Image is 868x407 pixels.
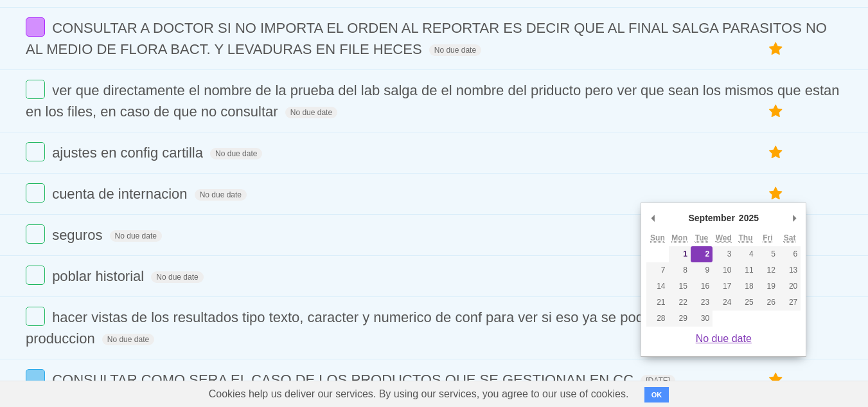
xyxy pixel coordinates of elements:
[691,246,713,262] button: 2
[669,246,691,262] button: 1
[764,183,788,204] label: Star task
[26,224,45,244] label: Done
[195,189,247,201] span: No due date
[26,80,45,99] label: Done
[737,208,761,228] div: 2025
[26,17,45,37] label: Done
[210,148,262,159] span: No due date
[650,233,665,243] abbr: Sunday
[671,233,687,243] abbr: Monday
[691,278,713,294] button: 16
[52,268,147,284] span: poblar historial
[102,334,154,345] span: No due date
[52,227,105,243] span: seguros
[196,381,642,407] span: Cookies help us deliver our services. By using our services, you agree to our use of cookies.
[52,186,190,202] span: cuenta de internacion
[764,39,788,60] label: Star task
[695,233,708,243] abbr: Tuesday
[641,375,675,386] span: [DATE]
[669,278,691,294] button: 15
[713,278,734,294] button: 17
[713,262,734,278] button: 10
[110,230,162,242] span: No due date
[52,145,206,161] span: ajustes en config cartilla
[779,246,801,262] button: 6
[764,101,788,122] label: Star task
[52,372,637,388] span: CONSULTAR COMO SERA EL CASO DE LOS PRODUCTOS QUE SE GESTIONAN EN CC
[687,208,737,228] div: September
[26,369,45,388] label: Done
[646,278,668,294] button: 14
[691,294,713,311] button: 23
[734,246,756,262] button: 4
[734,262,756,278] button: 11
[646,262,668,278] button: 7
[26,82,840,120] span: ver que directamente el nombre de la prueba del lab salga de el nombre del priducto pero ver que ...
[763,233,772,243] abbr: Friday
[713,294,734,311] button: 24
[26,307,45,326] label: Done
[739,233,753,243] abbr: Thursday
[151,271,203,283] span: No due date
[788,208,801,228] button: Next Month
[779,262,801,278] button: 13
[429,44,481,56] span: No due date
[646,208,659,228] button: Previous Month
[757,246,779,262] button: 5
[696,333,752,344] a: No due date
[26,142,45,161] label: Done
[691,262,713,278] button: 9
[26,183,45,203] label: Done
[779,294,801,311] button: 27
[26,266,45,285] label: Done
[716,233,732,243] abbr: Wednesday
[26,20,827,57] span: CONSULTAR A DOCTOR SI NO IMPORTA EL ORDEN AL REPORTAR ES DECIR QUE AL FINAL SALGA PARASITOS NO AL...
[734,294,756,311] button: 25
[646,294,668,311] button: 21
[779,278,801,294] button: 20
[644,387,669,402] button: OK
[669,311,691,327] button: 29
[784,233,796,243] abbr: Saturday
[26,309,781,347] span: hacer vistas de los resultados tipo texto, caracter y numerico de conf para ver si eso ya se podi...
[757,278,779,294] button: 19
[757,262,779,278] button: 12
[646,311,668,327] button: 28
[669,262,691,278] button: 8
[764,142,788,163] label: Star task
[757,294,779,311] button: 26
[669,294,691,311] button: 22
[734,278,756,294] button: 18
[691,311,713,327] button: 30
[764,369,788,390] label: Star task
[285,107,337,118] span: No due date
[713,246,734,262] button: 3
